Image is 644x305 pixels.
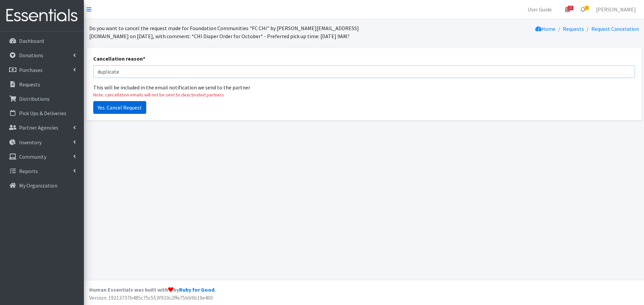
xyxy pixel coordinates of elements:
[3,92,81,105] a: Distributions
[19,139,42,146] p: Inventory
[179,286,214,293] a: Ruby for Good
[3,150,81,163] a: Community
[93,83,635,91] div: This will be included in the email notification we send to the partner
[19,182,57,189] p: My Organization
[19,110,66,117] p: Pick Ups & Deliveries
[19,67,43,73] p: Purchases
[3,136,81,149] a: Inventory
[19,37,44,44] p: Dashboard
[3,106,81,120] a: Pick Ups & Deliveries
[93,55,145,63] label: Cancellation reason
[19,52,43,59] p: Donations
[3,179,81,192] a: My Organization
[3,121,81,134] a: Partner Agencies
[535,25,555,32] a: Home
[89,294,213,301] span: Version: 19213737b485c75c553f910c2ffe75bb9b19e400
[3,34,81,48] a: Dashboard
[591,3,641,16] a: [PERSON_NAME]
[143,55,145,62] abbr: required
[575,3,591,16] a: 3
[93,91,635,98] div: Note: cancellation emails will not be sent to deactivated partners
[3,164,81,178] a: Reports
[3,4,81,27] img: HumanEssentials
[19,81,40,88] p: Requests
[19,124,58,131] p: Partner Agencies
[591,25,639,32] a: Request Cancelation
[3,78,81,91] a: Requests
[3,63,81,77] a: Purchases
[522,3,557,16] a: User Guide
[585,6,589,10] span: 3
[563,25,584,32] a: Requests
[19,95,50,102] p: Distributions
[19,153,46,160] p: Community
[3,49,81,62] a: Donations
[89,286,216,293] strong: Human Essentials was built with by .
[560,3,575,16] a: 13
[93,101,146,114] input: Yes. Cancel Request
[568,6,574,10] span: 13
[89,25,359,40] span: Do you want to cancel the request made for Foundation Communities "FC CHI" by [PERSON_NAME][EMAIL...
[19,168,38,174] p: Reports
